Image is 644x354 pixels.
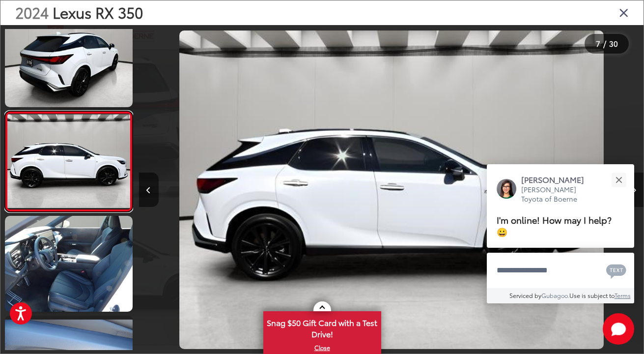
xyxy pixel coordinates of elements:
[487,253,634,288] textarea: Type your message
[6,115,131,208] img: 2024 Lexus RX 350 F SPORT Handling
[569,291,615,299] span: Use is subject to
[15,1,49,23] span: 2024
[602,40,607,47] span: /
[497,213,612,238] span: I'm online! How may I help? 😀
[3,215,134,313] img: 2024 Lexus RX 350 F SPORT Handling
[603,313,634,345] svg: Start Chat
[541,291,569,299] a: Gubagoo.
[603,259,629,281] button: Chat with SMS
[179,30,604,349] img: 2024 Lexus RX 350 F SPORT Handling
[596,38,600,49] span: 7
[606,263,626,279] svg: Text
[3,10,134,108] img: 2024 Lexus RX 350 F SPORT Handling
[521,174,594,185] p: [PERSON_NAME]
[139,30,644,349] div: 2024 Lexus RX 350 F SPORT Handling 6
[487,164,634,303] div: Close[PERSON_NAME][PERSON_NAME] Toyota of BoerneI'm online! How may I help? 😀Type your messageCha...
[609,38,618,49] span: 30
[139,173,159,207] button: Previous image
[619,6,629,19] i: Close gallery
[615,291,631,299] a: Terms
[521,185,594,204] p: [PERSON_NAME] Toyota of Boerne
[53,1,143,23] span: Lexus RX 350
[264,312,380,342] span: Snag $50 Gift Card with a Test Drive!
[509,291,541,299] span: Serviced by
[603,313,634,345] button: Toggle Chat Window
[608,169,629,190] button: Close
